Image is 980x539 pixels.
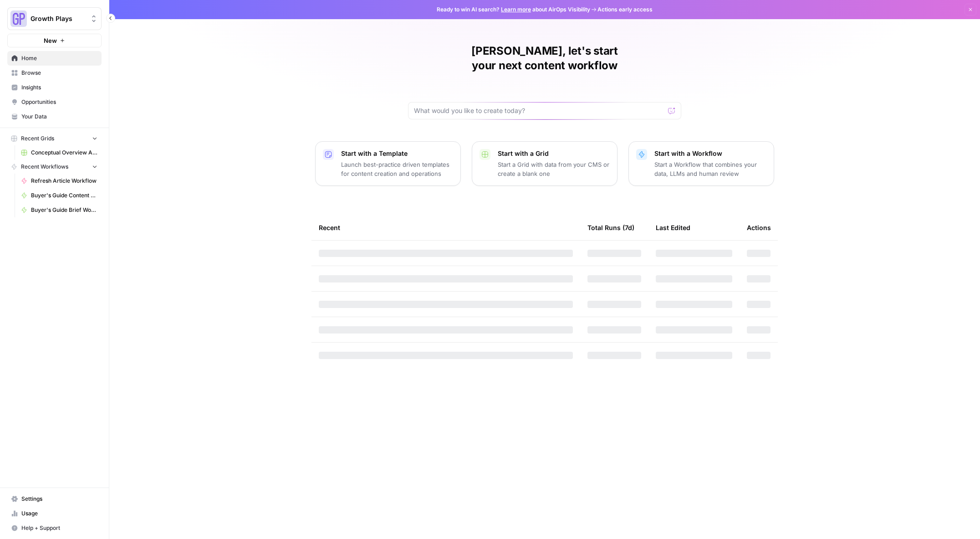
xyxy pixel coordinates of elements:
[747,215,771,240] div: Actions
[17,174,102,188] a: Refresh Article Workflow
[7,109,102,124] a: Your Data
[7,492,102,506] a: Settings
[31,177,97,185] span: Refresh Article Workflow
[414,106,664,115] input: What would you like to create today?
[21,113,97,121] span: Your Data
[341,160,453,178] p: Launch best-practice driven templates for content creation and operations
[21,83,97,92] span: Insights
[587,215,634,240] div: Total Runs (7d)
[21,98,97,106] span: Opportunities
[7,521,102,535] button: Help + Support
[341,149,453,158] p: Start with a Template
[17,145,102,160] a: Conceptual Overview Article Grid
[21,134,54,143] span: Recent Grids
[656,215,690,240] div: Last Edited
[31,191,97,200] span: Buyer's Guide Content Workflow - Gemini/[PERSON_NAME] Version
[7,132,102,145] button: Recent Grids
[498,160,610,178] p: Start a Grid with data from your CMS or create a blank one
[31,149,97,157] span: Conceptual Overview Article Grid
[10,10,27,27] img: Growth Plays Logo
[7,506,102,521] a: Usage
[17,188,102,203] a: Buyer's Guide Content Workflow - Gemini/[PERSON_NAME] Version
[7,34,102,47] button: New
[654,149,766,158] p: Start with a Workflow
[31,206,97,214] span: Buyer's Guide Brief Workflow
[7,95,102,109] a: Opportunities
[597,5,653,14] span: Actions early access
[7,80,102,95] a: Insights
[21,163,68,171] span: Recent Workflows
[472,141,618,186] button: Start with a GridStart a Grid with data from your CMS or create a blank one
[21,524,97,532] span: Help + Support
[498,149,610,158] p: Start with a Grid
[628,141,774,186] button: Start with a WorkflowStart a Workflow that combines your data, LLMs and human review
[21,54,97,62] span: Home
[501,6,531,13] a: Learn more
[7,51,102,66] a: Home
[408,44,681,73] h1: [PERSON_NAME], let's start your next content workflow
[17,203,102,217] a: Buyer's Guide Brief Workflow
[7,160,102,174] button: Recent Workflows
[315,141,461,186] button: Start with a TemplateLaunch best-practice driven templates for content creation and operations
[21,509,97,518] span: Usage
[319,215,573,240] div: Recent
[654,160,766,178] p: Start a Workflow that combines your data, LLMs and human review
[7,7,102,30] button: Workspace: Growth Plays
[21,495,97,503] span: Settings
[21,69,97,77] span: Browse
[44,36,57,45] span: New
[437,5,590,14] span: Ready to win AI search? about AirOps Visibility
[31,14,86,23] span: Growth Plays
[7,66,102,80] a: Browse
